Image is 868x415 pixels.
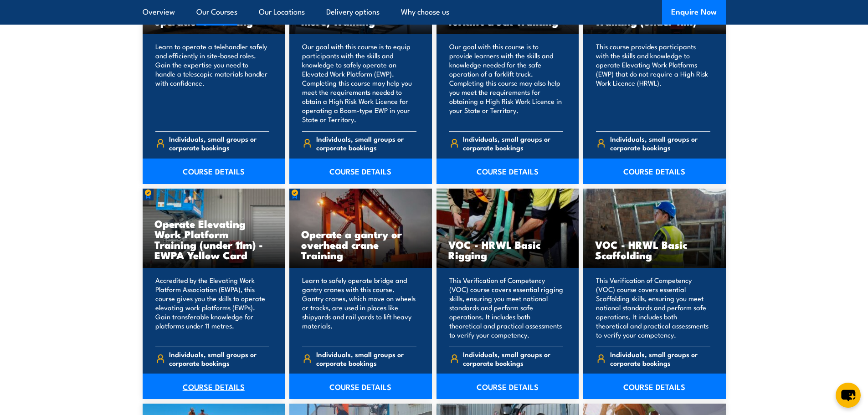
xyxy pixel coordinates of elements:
span: Individuals, small groups or corporate bookings [463,350,563,367]
p: Learn to safely operate bridge and gantry cranes with this course. Gantry cranes, which move on w... [302,276,416,339]
a: COURSE DETAILS [289,159,432,184]
button: chat-button [836,383,861,408]
h3: Operate Elevating Work Platform Training (under 11m) - EWPA Yellow Card [154,218,273,260]
a: COURSE DETAILS [437,159,579,184]
h3: Operate a gantry or overhead crane Training [301,229,420,260]
span: Individuals, small groups or corporate bookings [316,350,416,367]
span: Individuals, small groups or corporate bookings [169,134,269,152]
p: Our goal with this course is to provide learners with the skills and knowledge needed for the saf... [449,42,564,124]
a: COURSE DETAILS [583,374,726,399]
h3: VOC - HRWL Basic Scaffolding [595,239,714,260]
a: COURSE DETAILS [583,159,726,184]
a: COURSE DETAILS [143,374,285,399]
p: This course provides participants with the skills and knowledge to operate Elevating Work Platfor... [596,42,710,124]
span: Individuals, small groups or corporate bookings [316,134,416,152]
span: Individuals, small groups or corporate bookings [463,134,563,152]
span: Individuals, small groups or corporate bookings [610,134,710,152]
p: This Verification of Competency (VOC) course covers essential rigging skills, ensuring you meet n... [449,276,564,339]
h3: Licence to operate a forklift truck Training [448,5,567,26]
p: Accredited by the Elevating Work Platform Association (EWPA), this course gives you the skills to... [155,276,270,339]
p: This Verification of Competency (VOC) course covers essential Scaffolding skills, ensuring you me... [596,276,710,339]
span: Individuals, small groups or corporate bookings [610,350,710,367]
a: COURSE DETAILS [437,374,579,399]
span: Individuals, small groups or corporate bookings [169,350,269,367]
h3: VOC - HRWL Basic Rigging [448,239,567,260]
a: COURSE DETAILS [143,159,285,184]
p: Learn to operate a telehandler safely and efficiently in site-based roles. Gain the expertise you... [155,42,270,124]
a: COURSE DETAILS [289,374,432,399]
p: Our goal with this course is to equip participants with the skills and knowledge to safely operat... [302,42,416,124]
